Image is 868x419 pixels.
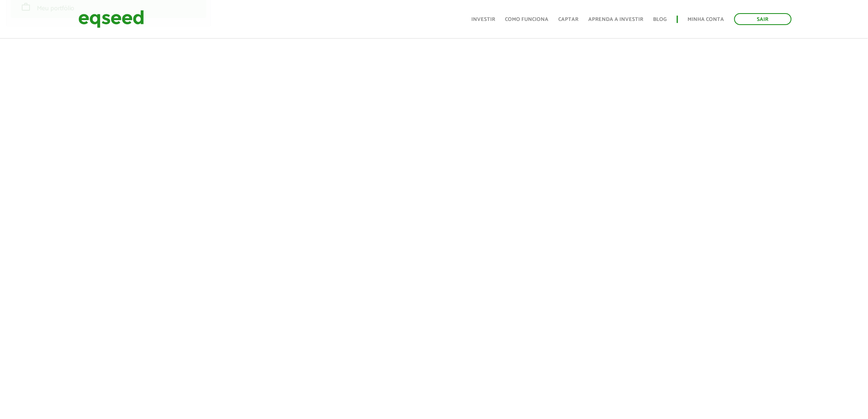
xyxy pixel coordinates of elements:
a: Aprenda a investir [589,17,644,22]
a: Minha conta [688,17,724,22]
a: Blog [653,17,667,22]
a: Investir [472,17,496,22]
a: Sair [734,13,792,25]
img: EqSeed [78,8,144,30]
a: Como funciona [505,17,549,22]
a: Captar [559,17,579,22]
